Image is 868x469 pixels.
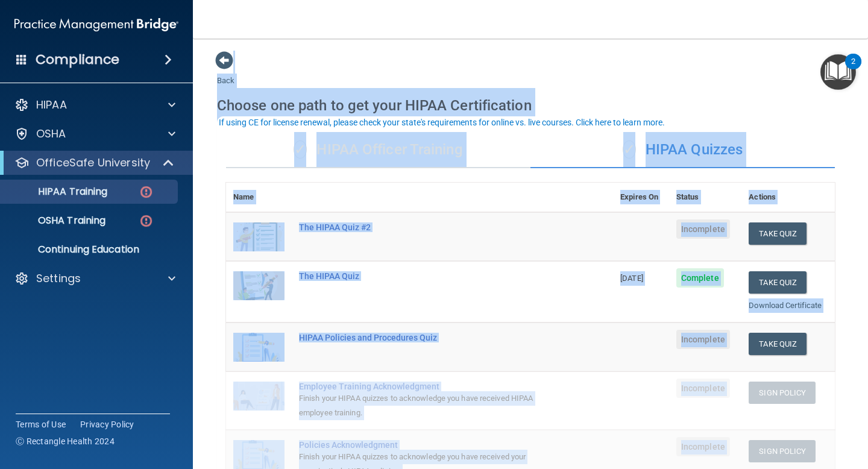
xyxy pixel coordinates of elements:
[820,54,856,90] button: Open Resource Center, 2 new notifications
[299,391,553,420] div: Finish your HIPAA quizzes to acknowledge you have received HIPAA employee training.
[299,333,553,342] div: HIPAA Policies and Procedures Quiz
[749,382,816,404] button: Sign Policy
[8,244,172,256] p: Continuing Education
[676,219,730,239] span: Incomplete
[217,61,234,85] a: Back
[36,156,150,170] p: OfficeSafe University
[749,301,822,310] a: Download Certificate
[749,440,816,462] button: Sign Policy
[299,222,553,232] div: The HIPAA Quiz #2
[676,330,730,349] span: Incomplete
[36,271,81,286] p: Settings
[299,271,553,281] div: The HIPAA Quiz
[749,222,807,245] button: Take Quiz
[217,116,667,128] button: If using CE for license renewal, please check your state's requirements for online vs. live cours...
[16,418,66,430] a: Terms of Use
[226,183,292,212] th: Name
[219,118,665,127] div: If using CE for license renewal, please check your state's requirements for online vs. live cours...
[294,140,307,159] span: ✓
[36,51,119,68] h4: Compliance
[14,127,175,141] a: OSHA
[14,13,178,37] img: PMB logo
[676,379,730,398] span: Incomplete
[226,132,530,168] div: HIPAA Officer Training
[14,98,175,112] a: HIPAA
[741,183,835,212] th: Actions
[299,382,553,391] div: Employee Training Acknowledgment
[217,88,844,123] div: Choose one path to get your HIPAA Certification
[14,156,175,170] a: OfficeSafe University
[36,127,66,141] p: OSHA
[620,274,643,283] span: [DATE]
[139,213,154,228] img: danger-circle.6113f641.png
[14,271,175,286] a: Settings
[676,268,724,288] span: Complete
[613,183,669,212] th: Expires On
[851,61,855,77] div: 2
[530,132,835,168] div: HIPAA Quizzes
[8,186,107,198] p: HIPAA Training
[808,386,854,432] iframe: Drift Widget Chat Controller
[749,333,807,355] button: Take Quiz
[8,215,105,227] p: OSHA Training
[749,271,807,294] button: Take Quiz
[16,435,115,447] span: Ⓒ Rectangle Health 2024
[623,140,636,159] span: ✓
[36,98,67,112] p: HIPAA
[139,184,154,200] img: danger-circle.6113f641.png
[676,437,730,456] span: Incomplete
[669,183,741,212] th: Status
[80,418,134,430] a: Privacy Policy
[299,440,553,450] div: Policies Acknowledgment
